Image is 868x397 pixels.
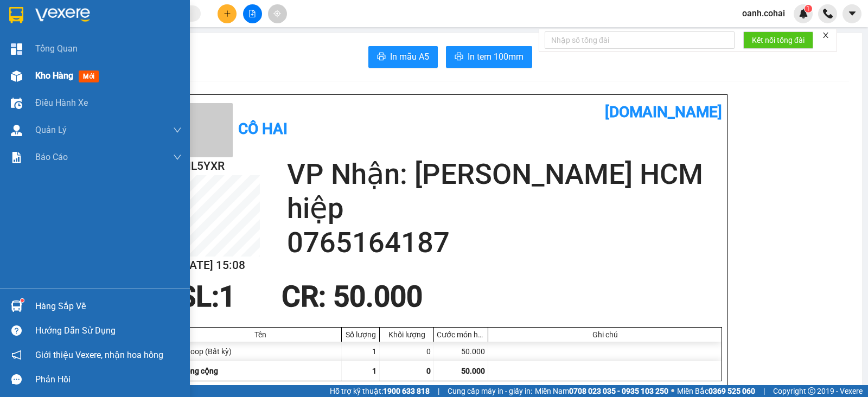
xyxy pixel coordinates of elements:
[178,280,219,313] span: SL:
[671,389,674,393] span: ⚪️
[569,387,668,395] strong: 0708 023 035 - 0935 103 250
[218,4,237,23] button: plus
[35,372,182,388] div: Phản hồi
[372,367,376,375] span: 1
[35,150,68,164] span: Báo cáo
[390,50,429,63] span: In mẫu A5
[843,4,861,23] button: caret-down
[368,46,438,68] button: printerIn mẫu A5
[79,71,99,82] span: mới
[179,342,342,361] div: 1hoop (Bất kỳ)
[287,191,722,226] h2: hiệp
[11,71,22,82] img: warehouse-icon
[344,330,376,339] div: Số lượng
[11,152,22,163] img: solution-icon
[847,9,857,18] span: caret-down
[805,5,812,12] sup: 1
[178,257,260,274] h2: [DATE] 15:08
[273,10,281,17] span: aim
[491,330,719,339] div: Ghi chú
[173,153,182,162] span: down
[248,10,256,17] span: file-add
[383,387,430,395] strong: 1900 633 818
[605,103,722,121] b: [DOMAIN_NAME]
[377,52,386,62] span: printer
[21,299,24,302] sup: 1
[535,385,668,397] span: Miền Nam
[11,374,22,385] span: message
[243,4,262,23] button: file-add
[11,325,22,336] span: question-circle
[35,323,182,339] div: Hướng dẫn sử dụng
[35,298,182,315] div: Hàng sắp về
[28,8,73,24] b: Cô Hai
[806,5,810,12] span: 1
[426,367,431,375] span: 0
[382,330,431,339] div: Khối lượng
[743,31,813,49] button: Kết nối tổng đài
[282,280,423,313] span: CR : 50.000
[97,41,118,54] span: Gửi:
[287,226,722,260] h2: 0765164187
[677,385,755,397] span: Miền Bắc
[11,350,22,360] span: notification
[287,157,722,191] h2: VP Nhận: [PERSON_NAME] HCM
[182,367,218,375] span: Tổng cộng
[461,367,485,375] span: 50.000
[238,120,288,138] b: Cô Hai
[178,157,260,175] h2: LIIL5YXR
[11,98,22,109] img: warehouse-icon
[468,50,524,63] span: In tem 100mm
[11,300,22,312] img: warehouse-icon
[446,46,532,68] button: printerIn tem 100mm
[438,385,439,397] span: |
[545,31,735,49] input: Nhập số tổng đài
[97,59,136,72] span: AyunPa
[823,9,833,18] img: phone-icon
[342,342,380,361] div: 1
[182,330,339,339] div: Tên
[35,123,67,137] span: Quản Lý
[35,71,73,81] span: Kho hàng
[434,342,488,361] div: 50.000
[763,385,765,397] span: |
[9,7,23,23] img: logo-vxr
[437,330,485,339] div: Cước món hàng
[11,43,22,55] img: dashboard-icon
[35,42,78,55] span: Tổng Quan
[380,342,434,361] div: 0
[733,7,794,20] span: oanh.cohai
[268,4,287,23] button: aim
[799,9,808,18] img: icon-new-feature
[35,348,163,362] span: Giới thiệu Vexere, nhận hoa hồng
[455,52,463,62] span: printer
[808,387,815,395] span: copyright
[97,29,137,37] span: [DATE] 15:08
[224,10,231,17] span: plus
[448,385,532,397] span: Cung cấp máy in - giấy in:
[709,387,755,395] strong: 0369 525 060
[173,126,182,135] span: down
[822,31,829,39] span: close
[35,96,88,110] span: Điều hành xe
[330,385,430,397] span: Hỗ trợ kỹ thuật:
[219,280,235,313] span: 1
[5,34,59,50] h2: LIIL5YXR
[97,75,143,94] span: 1hoop
[752,34,805,46] span: Kết nối tổng đài
[11,125,22,136] img: warehouse-icon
